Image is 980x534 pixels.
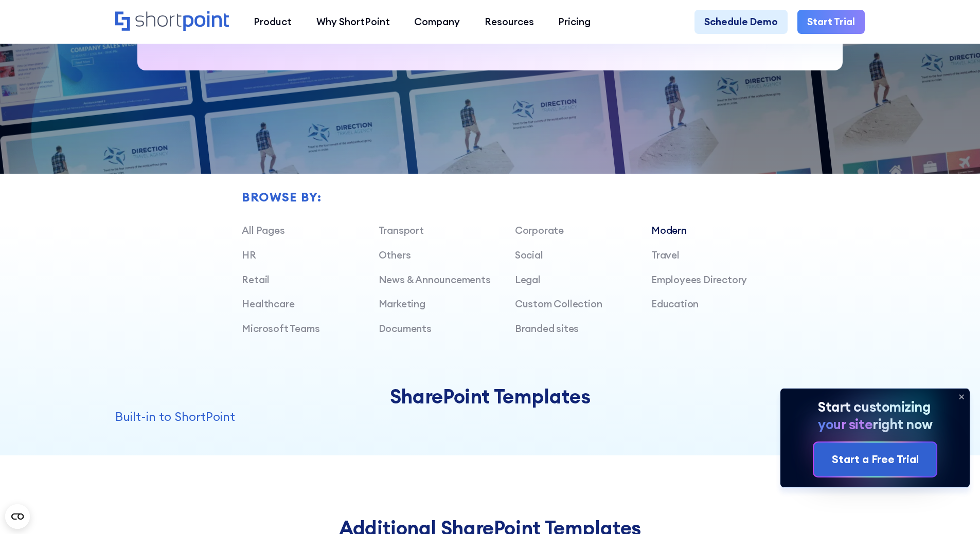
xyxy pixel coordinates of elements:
a: Marketing [379,298,425,310]
a: Transport [379,224,424,236]
h2: Browse by: [242,190,788,204]
a: Microsoft Teams [242,322,319,335]
a: Product [241,10,304,34]
button: Open CMP widget [5,504,30,529]
a: Corporate [515,224,564,236]
div: Pricing [558,14,591,29]
a: All Pages [242,224,284,236]
a: Home [115,11,229,32]
a: Retail [242,273,270,286]
div: Why ShortPoint [316,14,390,29]
a: Pricing [546,10,603,34]
a: Branded sites [515,322,579,335]
a: Legal [515,273,541,286]
a: Start Trial [797,10,865,34]
a: Resources [472,10,546,34]
div: Resources [485,14,534,29]
a: Custom Collection [515,298,602,310]
a: Start a Free Trial [814,443,936,476]
div: Company [414,14,460,29]
a: Company [402,10,472,34]
div: Start a Free Trial [832,451,919,468]
a: Why ShortPoint [304,10,402,34]
h2: SharePoint Templates [115,385,865,408]
a: HR [242,249,256,261]
a: Travel [651,249,680,261]
a: Education [651,298,699,310]
a: Others [379,249,411,261]
a: Healthcare [242,298,294,310]
p: Built-in to ShortPoint [115,408,865,426]
a: News & Announcements [379,273,491,286]
a: Social [515,249,543,261]
a: Schedule Demo [694,10,788,34]
a: Documents [379,322,432,335]
div: Product [254,14,292,29]
a: Employees Directory [651,273,747,286]
a: Modern [651,224,687,236]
